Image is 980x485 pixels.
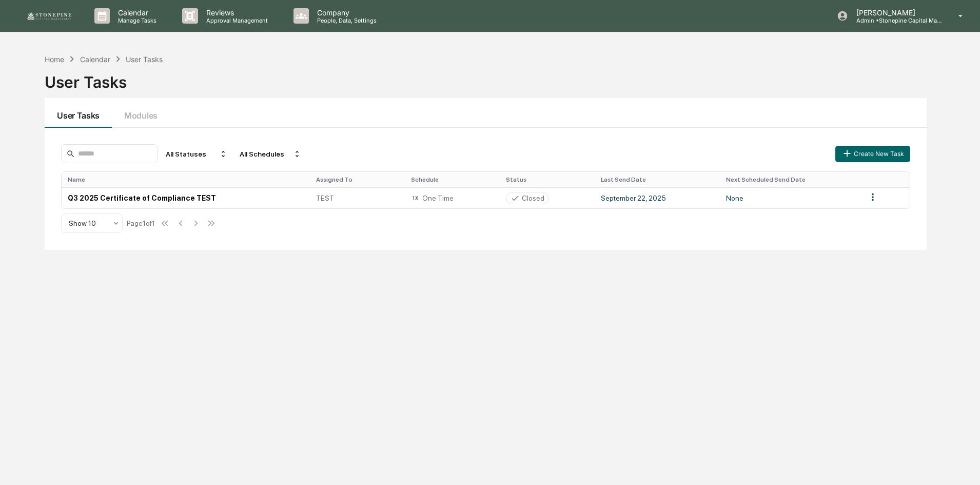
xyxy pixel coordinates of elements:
div: Page 1 of 1 [127,219,155,227]
span: TEST [316,194,334,202]
div: One Time [411,193,494,203]
td: None [720,187,861,208]
p: Reviews [198,8,273,17]
p: Manage Tasks [110,17,162,24]
div: All Statuses [162,146,231,162]
th: Last Send Date [595,172,720,187]
p: Calendar [110,8,162,17]
div: User Tasks [126,55,163,64]
th: Schedule [405,172,500,187]
p: [PERSON_NAME] [848,8,944,17]
p: Admin • Stonepine Capital Management [848,17,944,24]
th: Next Scheduled Send Date [720,172,861,187]
button: User Tasks [45,98,112,128]
p: Approval Management [198,17,273,24]
div: User Tasks [45,65,927,91]
div: Home [45,55,64,64]
td: Q3 2025 Certificate of Compliance TEST [62,187,309,208]
th: Status [500,172,595,187]
th: Assigned To [310,172,405,187]
td: September 22, 2025 [595,187,720,208]
div: All Schedules [236,146,305,162]
button: Create New Task [835,146,910,162]
p: Company [309,8,382,17]
div: Calendar [80,55,110,64]
th: Name [62,172,309,187]
img: logo [25,11,74,21]
div: Closed [522,194,544,202]
button: Modules [112,98,170,128]
p: People, Data, Settings [309,17,382,24]
iframe: Open customer support [947,451,975,479]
